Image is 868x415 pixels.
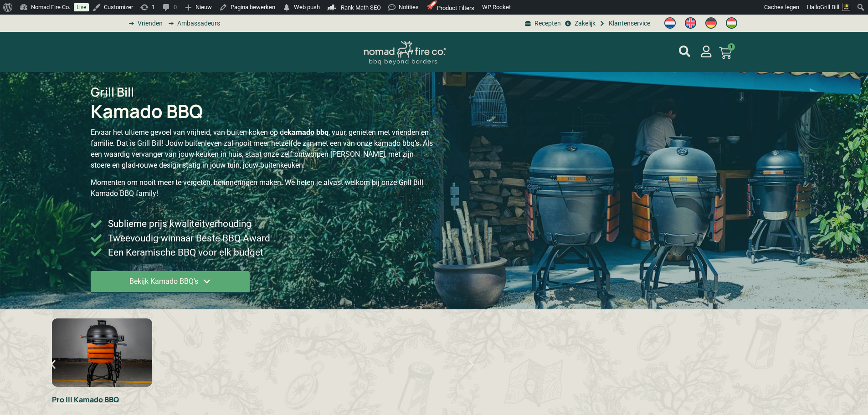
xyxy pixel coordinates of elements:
a: grill bill ambassadors [165,19,220,28]
span: Sublieme prijs kwaliteitverhouding [106,217,252,231]
img: Kamado BBQ Grill Bill Pro III Extra Large side [52,318,152,387]
a: Pro III Kamado BBQ [52,395,119,405]
a: Switch to Duits [701,15,721,31]
a: Switch to Hongaars [721,15,742,31]
a: mijn account [700,46,712,57]
img: Duits [705,17,717,29]
a: grill bill zakeljk [563,19,595,28]
div: Volgende [466,359,477,370]
h1: Kamado BBQ [91,102,203,120]
span: Rank Math SEO [341,4,381,11]
span: Recepten [532,19,561,28]
span: Grill Bill [820,4,839,10]
span: Een Keramische BBQ voor elk budget [106,246,263,260]
span: Bekijk Kamado BBQ's [129,278,198,285]
a: mijn account [679,46,690,57]
a: 1 [708,41,743,65]
span: Vrienden [135,19,163,28]
span: Ambassadeurs [175,19,220,28]
a: Live [74,3,89,11]
img: Avatar of Grill Bill [842,3,850,11]
a: grill bill vrienden [126,19,163,28]
span: Zakelijk [572,19,596,28]
a: grill bill klantenservice [598,19,650,28]
img: Nomad Logo [364,41,446,65]
a: Bekijk Kamado BBQ's [91,271,250,293]
strong: kamado bbq [288,128,329,137]
span: Grill Bill [91,83,134,100]
div: 1 van 3 [47,314,477,408]
img: Hongaars [726,17,737,29]
img: Nederlands [664,17,676,29]
a: Switch to Engels [680,15,701,31]
img: Engels [685,17,696,29]
div: Vorige [47,359,59,370]
a: BBQ recepten [524,19,561,28]
p: Ervaar het ultieme gevoel van vrijheid, van buiten koken op de , vuur, genieten met vrienden en f... [91,127,434,171]
p: Momenten om nooit meer te vergeten, herinneringen maken. We heten je alvast welkom bij onze Grill... [91,177,434,199]
span: Klantenservice [606,19,650,28]
span:  [282,1,291,14]
span: 1 [728,43,735,51]
span: Tweevoudig winnaar Beste BBQ Award [106,231,270,246]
